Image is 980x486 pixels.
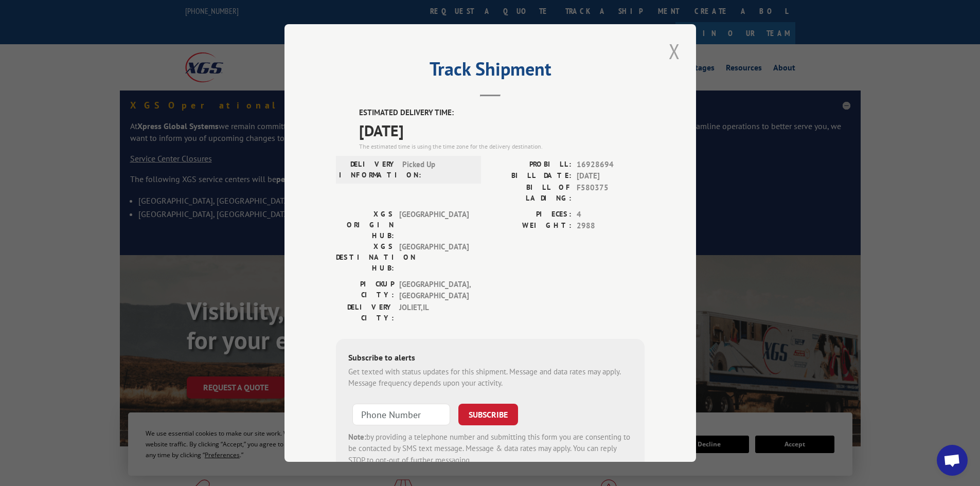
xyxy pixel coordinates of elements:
[577,170,645,182] span: [DATE]
[490,209,572,221] label: PIECES:
[339,159,397,181] label: DELIVERY INFORMATION:
[490,159,572,171] label: PROBILL:
[348,351,632,366] div: Subscribe to alerts
[359,119,645,142] span: [DATE]
[577,159,645,171] span: 16928694
[577,209,645,221] span: 4
[399,302,469,323] span: JOLIET , IL
[399,241,469,274] span: [GEOGRAPHIC_DATA]
[352,404,450,425] input: Phone Number
[666,37,683,65] button: Close modal
[399,279,469,302] span: [GEOGRAPHIC_DATA] , [GEOGRAPHIC_DATA]
[348,432,366,442] strong: Note:
[490,220,572,232] label: WEIGHT:
[577,220,645,232] span: 2988
[359,142,645,151] div: The estimated time is using the time zone for the delivery destination.
[336,302,394,323] label: DELIVERY CITY:
[490,170,572,182] label: BILL DATE:
[348,431,632,466] div: by providing a telephone number and submitting this form you are consenting to be contacted by SM...
[336,209,394,241] label: XGS ORIGIN HUB:
[336,241,394,274] label: XGS DESTINATION HUB:
[937,445,968,476] a: Open chat
[399,209,469,241] span: [GEOGRAPHIC_DATA]
[458,404,518,425] button: SUBSCRIBE
[348,366,632,389] div: Get texted with status updates for this shipment. Message and data rates may apply. Message frequ...
[336,62,645,81] h2: Track Shipment
[577,182,645,204] span: F580375
[490,182,572,204] label: BILL OF LADING:
[359,107,645,119] label: ESTIMATED DELIVERY TIME:
[336,279,394,302] label: PICKUP CITY:
[402,159,472,181] span: Picked Up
